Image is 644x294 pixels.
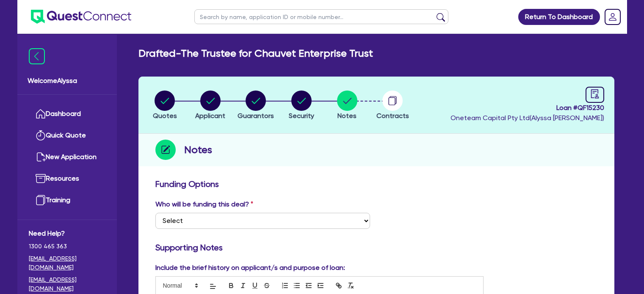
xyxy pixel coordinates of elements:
img: icon-menu-close [29,48,45,64]
span: Applicant [195,112,225,120]
button: Notes [337,90,358,121]
a: Dashboard [29,103,105,125]
span: Notes [337,112,357,120]
a: Quick Quote [29,125,105,146]
span: Loan # QF15230 [451,103,604,113]
img: training [36,195,46,205]
img: step-icon [155,140,176,160]
h2: Drafted - The Trustee for Chauvet Enterprise Trust [138,47,373,60]
a: Return To Dashboard [518,9,600,25]
input: Search by name, application ID or mobile number... [194,9,448,24]
label: Who will be funding this deal? [155,199,253,209]
span: 1300 465 363 [29,242,105,251]
a: Resources [29,168,105,190]
span: Quotes [153,112,177,120]
img: quest-connect-logo-blue [31,10,131,24]
img: quick-quote [36,130,46,140]
span: Need Help? [29,228,105,239]
button: Applicant [195,90,226,121]
label: Include the brief history on applicant/s and purpose of loan: [155,263,345,273]
h3: Funding Options [155,179,597,189]
img: new-application [36,152,46,162]
h2: Notes [184,142,212,157]
button: Security [288,90,315,121]
a: Dropdown toggle [602,6,624,28]
img: resources [36,173,46,184]
a: Training [29,190,105,211]
a: New Application [29,146,105,168]
span: audit [590,89,600,99]
button: Quotes [152,90,177,121]
span: Welcome Alyssa [28,76,107,86]
a: [EMAIL_ADDRESS][DOMAIN_NAME] [29,254,105,272]
span: Contracts [376,112,409,120]
a: [EMAIL_ADDRESS][DOMAIN_NAME] [29,275,105,293]
h3: Supporting Notes [155,242,597,253]
span: Security [289,112,314,120]
button: Contracts [376,90,409,121]
span: Oneteam Capital Pty Ltd ( Alyssa [PERSON_NAME] ) [451,114,604,122]
a: audit [586,87,604,103]
button: Guarantors [237,90,274,121]
span: Guarantors [238,112,274,120]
